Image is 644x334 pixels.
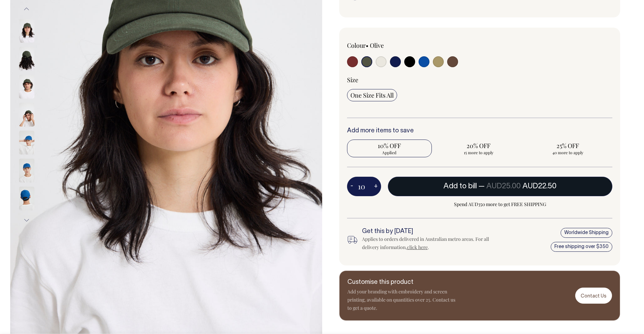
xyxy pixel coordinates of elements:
img: worker-blue [19,187,34,210]
span: — [478,183,556,190]
button: - [347,180,357,193]
img: olive [19,47,34,71]
span: Add to bill [443,183,477,190]
button: + [371,180,381,193]
img: olive [19,75,34,99]
label: Olive [370,41,384,49]
img: olive [19,19,34,43]
input: 25% OFF 40 more to apply [525,140,610,157]
button: Next [21,213,32,228]
span: AUD22.50 [522,183,556,190]
a: click here [407,244,428,250]
h6: Get this by [DATE] [362,228,492,235]
input: 20% OFF 15 more to apply [436,140,521,157]
span: • [366,41,368,49]
span: 25% OFF [529,142,607,150]
span: 20% OFF [439,142,518,150]
span: AUD25.00 [486,183,521,190]
span: 15 more to apply [439,150,518,155]
span: Spend AUD350 more to get FREE SHIPPING [388,200,613,208]
div: Size [347,76,613,84]
input: One Size Fits All [347,89,397,101]
h6: Add more items to save [347,128,613,134]
span: 10% OFF [350,142,429,150]
input: 10% OFF Applied [347,140,432,157]
span: 40 more to apply [529,150,607,155]
img: worker-blue [19,131,34,155]
img: olive [19,103,34,127]
p: Add your branding with embroidery and screen printing, available on quantities over 25. Contact u... [347,288,456,312]
div: Applies to orders delivered in Australian metro areas. For all delivery information, . [362,235,492,251]
span: Applied [350,150,429,155]
a: Contact Us [575,288,612,304]
button: Previous [21,1,32,17]
span: One Size Fits All [350,91,394,99]
button: Add to bill —AUD25.00AUD22.50 [388,177,613,196]
h6: Customise this product [347,279,456,286]
img: worker-blue [19,159,34,183]
div: Colour [347,41,453,49]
